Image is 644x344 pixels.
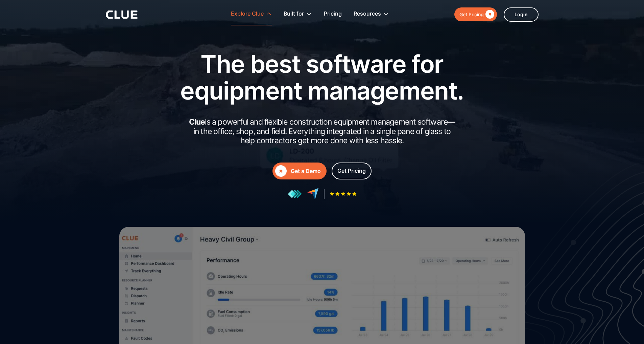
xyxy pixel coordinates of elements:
iframe: Chat Widget [522,249,644,344]
div: Explore Clue [231,3,264,25]
strong: Clue [189,117,205,127]
a: Get a Demo [272,163,327,179]
div: Built for [284,3,304,25]
div: Get a Demo [291,167,321,175]
img: reviews at capterra [307,188,319,200]
a: Get Pricing [332,163,372,179]
div:  [484,10,494,19]
img: Five-star rating icon [330,192,357,196]
a: Pricing [324,3,342,25]
img: reviews at getapp [288,190,302,198]
div: Get Pricing [337,167,366,175]
a: Login [504,7,539,22]
a: Get Pricing [454,7,497,21]
div: Get Pricing [459,10,484,19]
h2: is a powerful and flexible construction equipment management software in the office, shop, and fi... [187,117,457,146]
h1: The best software for equipment management. [170,50,474,104]
div: Resources [354,3,381,25]
div:  [275,165,287,177]
strong: — [448,117,455,127]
